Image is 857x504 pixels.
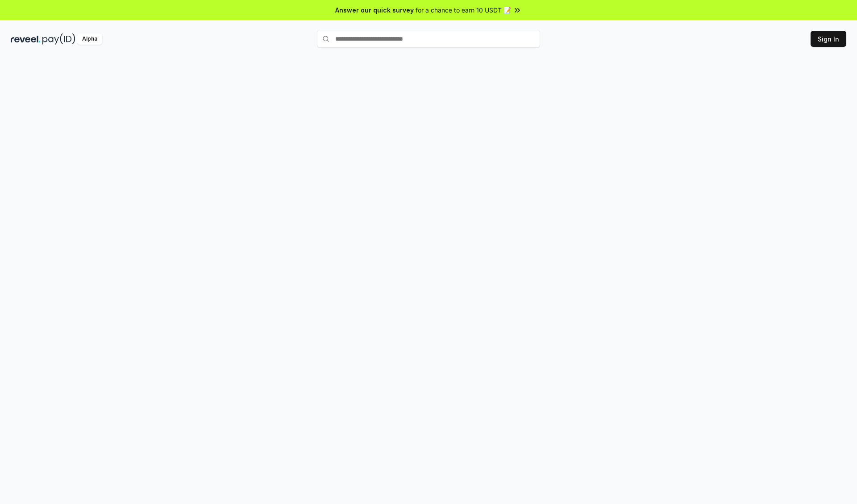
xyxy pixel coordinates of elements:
button: Sign In [811,31,846,47]
img: reveel_dark [11,33,41,45]
span: Answer our quick survey [335,5,414,15]
div: Alpha [77,33,102,45]
span: for a chance to earn 10 USDT 📝 [416,5,511,15]
img: pay_id [42,33,75,45]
